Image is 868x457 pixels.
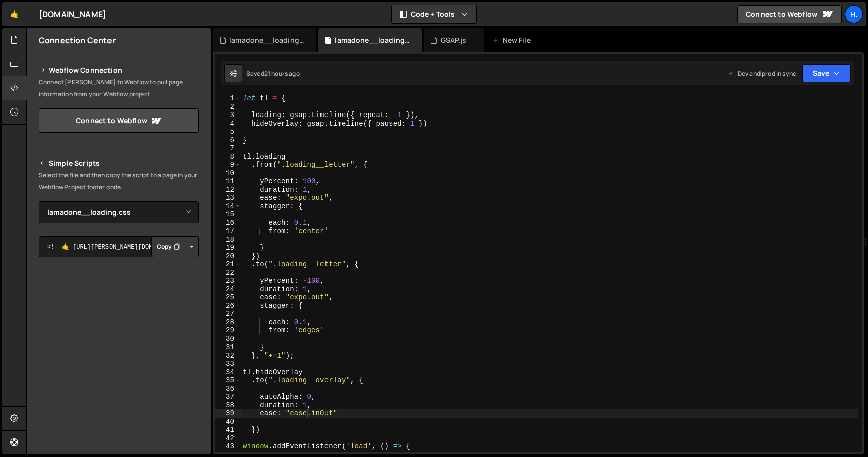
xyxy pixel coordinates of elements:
[215,277,241,285] div: 23
[39,274,200,364] iframe: YouTube video player
[215,260,241,269] div: 21
[215,111,241,120] div: 3
[39,64,199,76] h2: Webflow Connection
[215,310,241,318] div: 27
[215,269,241,277] div: 22
[215,194,241,202] div: 13
[215,426,241,434] div: 41
[215,368,241,377] div: 34
[215,177,241,186] div: 11
[215,393,241,401] div: 37
[802,64,851,82] button: Save
[215,120,241,128] div: 4
[215,326,241,335] div: 29
[215,343,241,352] div: 31
[215,352,241,360] div: 32
[39,169,199,193] p: Select the file and then copy the script to a page in your Webflow Project footer code.
[151,236,185,257] button: Copy
[39,108,199,133] a: Connect to Webflow
[215,252,241,261] div: 20
[215,94,241,103] div: 1
[215,128,241,136] div: 5
[215,360,241,368] div: 33
[39,8,106,20] div: [DOMAIN_NAME]
[215,442,241,451] div: 43
[441,35,467,45] div: GSAP.js
[151,236,199,257] div: Button group with nested dropdown
[392,5,476,23] button: Code + Tools
[215,136,241,145] div: 6
[215,409,241,418] div: 39
[845,5,863,23] a: h.
[246,69,300,78] div: Saved
[215,202,241,211] div: 14
[492,35,534,45] div: New File
[215,318,241,327] div: 28
[215,244,241,252] div: 19
[215,385,241,393] div: 36
[215,210,241,219] div: 15
[215,227,241,236] div: 17
[215,434,241,443] div: 42
[215,418,241,426] div: 40
[728,69,796,78] div: Dev and prod in sync
[39,157,199,169] h2: Simple Scripts
[215,236,241,244] div: 18
[215,161,241,169] div: 9
[39,35,116,46] h2: Connection Center
[229,35,304,45] div: lamadone__loading.css
[215,293,241,302] div: 25
[215,401,241,410] div: 38
[215,103,241,111] div: 2
[264,69,300,78] div: 21 hours ago
[39,236,199,257] textarea: <!--🤙 [URL][PERSON_NAME][DOMAIN_NAME]> <script>document.addEventListener("DOMContentLoaded", func...
[215,302,241,310] div: 26
[215,153,241,161] div: 8
[215,335,241,344] div: 30
[215,219,241,227] div: 16
[737,5,842,23] a: Connect to Webflow
[335,35,410,45] div: lamadone__loading.js
[215,376,241,385] div: 35
[215,285,241,294] div: 24
[215,169,241,178] div: 10
[2,2,27,26] a: 🤙
[215,186,241,194] div: 12
[39,76,199,100] p: Connect [PERSON_NAME] to Webflow to pull page information from your Webflow project
[215,144,241,153] div: 7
